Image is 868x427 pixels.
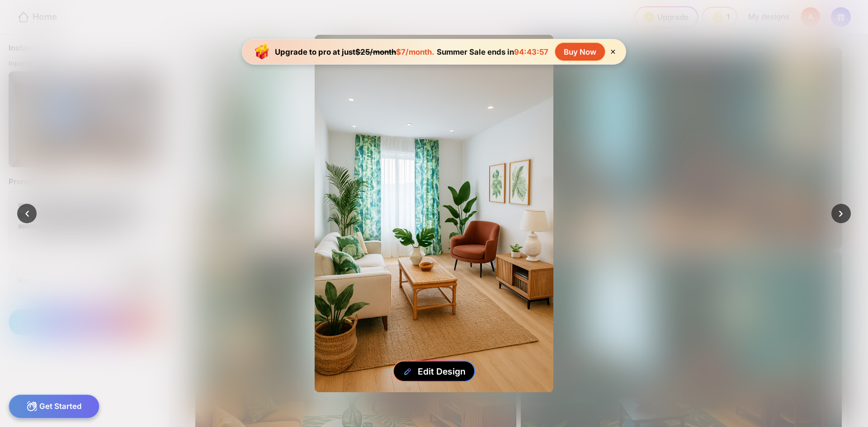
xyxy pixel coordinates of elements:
span: $25/month [355,47,396,56]
div: Edit Design [418,366,466,377]
span: 94:43:57 [514,47,548,56]
span: $7/month. [396,47,434,56]
img: upgrade-banner-new-year-icon.gif [251,41,273,63]
div: Get Started [9,394,99,418]
div: Upgrade to pro at just [275,47,434,56]
div: Summer Sale ends in [434,47,551,56]
div: Buy Now [555,43,605,61]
